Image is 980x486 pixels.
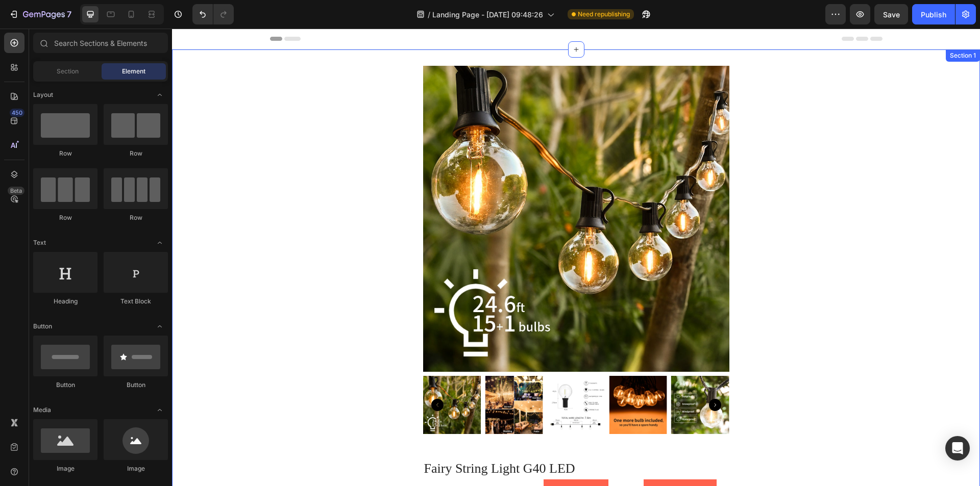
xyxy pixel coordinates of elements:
[104,297,168,306] div: Text Block
[945,436,970,461] div: Open Intercom Messenger
[152,318,168,335] span: Toggle open
[33,90,53,99] span: Layout
[33,405,51,415] span: Media
[57,67,79,76] span: Section
[921,9,946,20] div: Publish
[432,9,543,20] span: Landing Page - [DATE] 09:48:26
[172,29,980,486] iframe: To enrich screen reader interactions, please activate Accessibility in Grammarly extension settings
[104,380,168,390] div: Button
[10,109,24,117] div: 450
[428,9,430,20] span: /
[776,22,806,32] div: Section 1
[33,213,97,222] div: Row
[33,33,168,53] input: Search Sections & Elements
[251,37,557,343] a: Fairy String Light G40 LED
[192,4,234,24] div: Undo/Redo
[33,149,97,158] div: Row
[874,4,908,24] button: Save
[379,451,428,475] pre: SALE 10%
[104,464,168,473] div: Image
[122,67,145,76] span: Element
[33,297,97,306] div: Heading
[33,380,97,390] div: Button
[33,238,46,247] span: Text
[483,451,532,475] pre: SALE 20%
[259,370,272,382] button: Carousel Back Arrow
[8,187,24,195] div: Beta
[104,149,168,158] div: Row
[883,10,900,19] span: Save
[912,4,955,24] button: Publish
[104,213,168,222] div: Row
[578,10,630,19] span: Need republishing
[33,464,97,473] div: Image
[152,235,168,251] span: Toggle open
[251,430,557,450] h2: Fairy String Light G40 LED
[152,402,168,418] span: Toggle open
[33,322,52,331] span: Button
[152,87,168,103] span: Toggle open
[537,370,549,382] button: Carousel Next Arrow
[4,4,76,24] button: 7
[67,8,71,20] p: 7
